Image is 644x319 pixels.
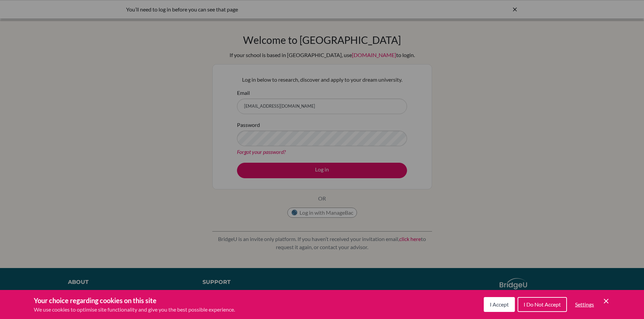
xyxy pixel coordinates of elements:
[34,305,235,314] p: We use cookies to optimise site functionality and give you the best possible experience.
[570,298,599,311] button: Settings
[34,295,235,305] h3: Your choice regarding cookies on this site
[524,301,561,308] span: I Do Not Accept
[602,297,610,305] button: Save and close
[575,301,594,308] span: Settings
[490,301,509,308] span: I Accept
[518,297,567,312] button: I Do Not Accept
[484,297,515,312] button: I Accept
